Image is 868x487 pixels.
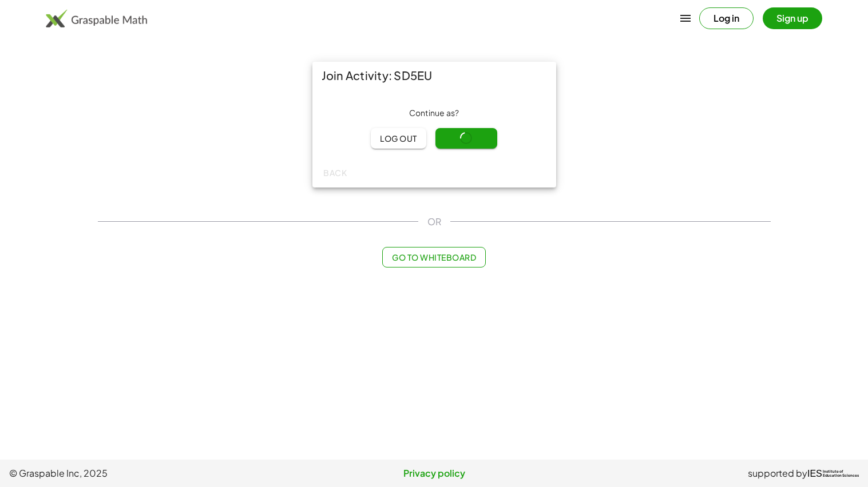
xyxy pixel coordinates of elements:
button: Sign up [763,7,822,29]
a: Privacy policy [292,466,576,480]
span: supported by [748,466,807,480]
button: Go to Whiteboard [382,247,486,268]
span: OR [427,215,441,229]
button: Log in [699,7,754,29]
span: Institute of Education Sciences [823,470,859,478]
div: Continue as ? [322,107,547,119]
a: IESInstitute ofEducation Sciences [807,466,859,480]
span: IES [807,468,822,479]
div: Join Activity: SD5EU [312,62,556,89]
span: Go to Whiteboard [392,252,476,262]
span: © Graspable Inc, 2025 [9,466,292,480]
button: Log out [371,128,426,149]
span: Log out [380,133,417,143]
